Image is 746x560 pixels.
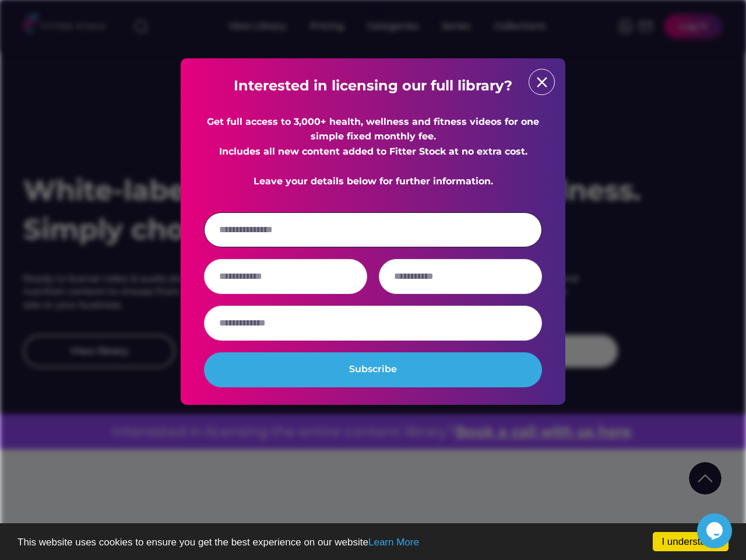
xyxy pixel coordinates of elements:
p: This website uses cookies to ensure you get the best experience on our website [17,537,729,547]
div: Get full access to 3,000+ health, wellness and fitness videos for one simple fixed monthly fee. I... [204,114,542,189]
button: Subscribe [204,352,542,387]
button: close [533,73,551,91]
strong: Interested in licensing our full library? [234,77,512,94]
iframe: chat widget [697,513,734,548]
a: I understand! [653,532,729,551]
a: Learn More [368,537,419,548]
